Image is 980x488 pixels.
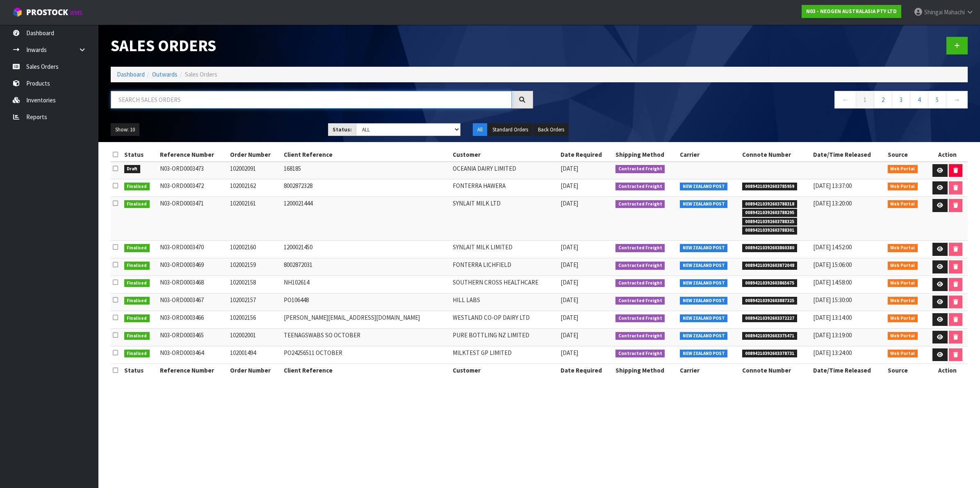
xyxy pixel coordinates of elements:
[946,91,968,108] a: →
[680,279,728,287] span: NEW ZEALAND POST
[158,258,228,276] td: N03-ORD0003469
[282,328,451,346] td: TEENAGSWABS SO OCTOBER
[282,179,451,197] td: 8002872328
[124,165,141,173] span: Draft
[228,241,282,258] td: 102002160
[615,297,665,305] span: Contracted Freight
[561,296,578,304] span: [DATE]
[451,276,559,294] td: SOUTHERN CROSS HEALTHCARE
[333,126,352,133] strong: Status:
[561,331,578,339] span: [DATE]
[742,314,797,323] span: 00894210392603372227
[451,364,559,377] th: Customer
[615,200,665,208] span: Contracted Freight
[117,70,145,78] a: Dashboard
[680,297,728,305] span: NEW ZEALAND POST
[680,200,728,208] span: NEW ZEALAND POST
[228,293,282,311] td: 102002157
[888,314,918,323] span: Web Portal
[615,183,665,191] span: Contracted Freight
[813,296,852,304] span: [DATE] 15:30:00
[228,346,282,364] td: 102001494
[124,262,150,270] span: Finalised
[928,91,946,108] a: 5
[124,183,150,191] span: Finalised
[742,262,797,270] span: 00894210392603872048
[680,314,728,323] span: NEW ZEALAND POST
[813,199,852,207] span: [DATE] 13:20:00
[451,162,559,179] td: OCEANIA DAIRY LIMITED
[451,258,559,276] td: FONTERRA LICHFIELD
[615,165,665,173] span: Contracted Freight
[158,293,228,311] td: N03-ORD0003467
[678,148,740,161] th: Carrier
[944,8,965,16] span: Mahachi
[282,162,451,179] td: 168185
[451,293,559,311] td: HILL LABS
[124,332,150,340] span: Finalised
[742,279,797,287] span: 00894210392603865675
[451,311,559,328] td: WESTLAND CO-OP DAIRY LTD
[888,183,918,191] span: Web Portal
[924,8,943,16] span: Shingai
[927,364,968,377] th: Action
[740,364,811,377] th: Connote Number
[124,279,150,287] span: Finalised
[742,350,797,358] span: 00894210392603378731
[228,197,282,241] td: 102002161
[124,200,150,208] span: Finalised
[813,182,852,190] span: [DATE] 13:37:00
[886,148,927,161] th: Source
[613,148,678,161] th: Shipping Method
[228,148,282,161] th: Order Number
[886,364,927,377] th: Source
[282,364,451,377] th: Client Reference
[813,261,852,269] span: [DATE] 15:06:00
[124,350,150,358] span: Finalised
[124,297,150,305] span: Finalised
[813,243,852,251] span: [DATE] 14:52:00
[111,37,533,54] h1: Sales Orders
[888,165,918,173] span: Web Portal
[558,148,613,161] th: Date Required
[742,244,797,252] span: 00894210392603860380
[680,332,728,340] span: NEW ZEALAND POST
[12,7,23,17] img: cube-alt.png
[228,364,282,377] th: Order Number
[888,350,918,358] span: Web Portal
[70,9,82,17] small: WMS
[888,262,918,270] span: Web Portal
[282,241,451,258] td: 1200021450
[613,364,678,377] th: Shipping Method
[680,262,728,270] span: NEW ZEALAND POST
[742,332,797,340] span: 00894210392603375471
[888,297,918,305] span: Web Portal
[742,209,797,217] span: 00894210392603788295
[282,258,451,276] td: 8002872031
[888,200,918,208] span: Web Portal
[888,279,918,287] span: Web Portal
[678,364,740,377] th: Carrier
[545,91,968,111] nav: Page navigation
[561,349,578,357] span: [DATE]
[874,91,892,108] a: 2
[111,123,139,136] button: Show: 10
[892,91,910,108] a: 3
[473,123,487,136] button: All
[124,244,150,252] span: Finalised
[282,148,451,161] th: Client Reference
[158,364,228,377] th: Reference Number
[680,350,728,358] span: NEW ZEALAND POST
[615,350,665,358] span: Contracted Freight
[282,346,451,364] td: PO24256511 OCTOBER
[561,314,578,321] span: [DATE]
[813,331,852,339] span: [DATE] 13:19:00
[451,346,559,364] td: MILKTEST GP LIMITED
[811,148,886,161] th: Date/Time Released
[158,328,228,346] td: N03-ORD0003465
[813,278,852,286] span: [DATE] 14:58:00
[158,276,228,294] td: N03-ORD0003468
[615,244,665,252] span: Contracted Freight
[451,328,559,346] td: PURE BOTTLING NZ LIMITED
[806,8,897,15] strong: N03 - NEOGEN AUSTRALASIA PTY LTD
